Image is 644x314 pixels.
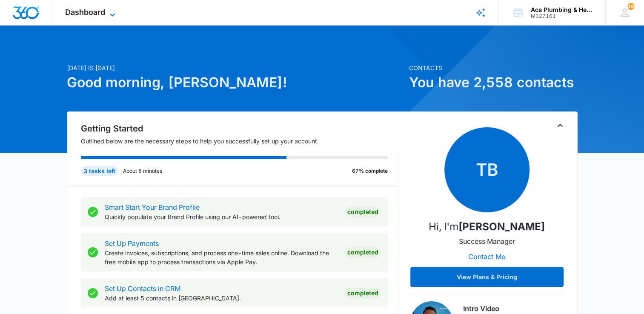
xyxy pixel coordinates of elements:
a: Smart Start Your Brand Profile [105,203,200,211]
p: Contacts [409,63,578,72]
div: notifications count [627,3,634,10]
h2: Getting Started [81,122,398,135]
h1: You have 2,558 contacts [409,72,578,93]
p: 67% complete [352,167,388,175]
a: Set Up Contacts in CRM [105,284,180,293]
button: Toggle Collapse [555,120,565,131]
p: Success Manager [459,236,515,246]
div: account id [531,13,593,19]
p: Create invoices, subscriptions, and process one-time sales online. Download the free mobile app t... [105,248,338,266]
p: Quickly populate your Brand Profile using our AI-powered tool. [105,212,338,221]
div: account name [531,6,593,13]
p: Add at least 5 contacts in [GEOGRAPHIC_DATA]. [105,294,338,303]
div: Completed [345,288,381,298]
a: Set Up Payments [105,239,159,248]
h1: Good morning, [PERSON_NAME]! [67,72,404,93]
p: Hi, I'm [429,219,545,234]
div: Completed [345,207,381,217]
span: TB [444,127,530,212]
span: Dashboard [65,8,105,17]
p: [DATE] is [DATE] [67,63,404,72]
p: About 8 minutes [123,167,162,175]
span: 18 [627,3,634,10]
p: Outlined below are the necessary steps to help you successfully set up your account. [81,137,398,146]
div: Completed [345,247,381,257]
strong: [PERSON_NAME] [458,220,545,233]
h3: Intro Video [463,303,564,314]
button: Contact Me [460,246,514,267]
div: 3 tasks left [81,166,118,176]
button: View Plans & Pricing [410,267,564,287]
